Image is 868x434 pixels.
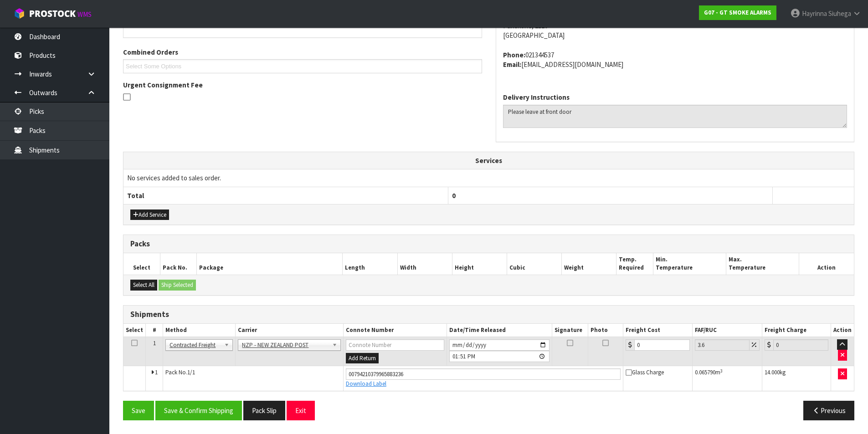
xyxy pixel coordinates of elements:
th: Select [123,253,160,275]
button: Select All [130,280,157,291]
th: Package [196,253,343,275]
h3: Packs [130,240,847,248]
th: Cubic [507,253,562,275]
button: Add Service [130,209,169,220]
label: Urgent Consignment Fee [123,80,203,90]
th: FAF/RUC [692,324,762,337]
th: Photo [588,324,623,337]
img: cube-alt.png [14,8,25,19]
span: 1 [153,339,156,347]
th: Freight Cost [623,324,692,337]
input: Freight Charge [773,339,828,351]
address: 021344537 [EMAIL_ADDRESS][DOMAIN_NAME] [503,50,847,70]
th: Height [452,253,507,275]
th: Action [831,324,854,337]
td: No services added to sales order. [123,169,854,187]
input: Freight Cost [634,339,689,351]
button: Ship Selected [159,280,196,291]
th: Freight Charge [762,324,831,337]
span: 1/1 [187,368,195,376]
input: Connote Number [346,368,621,380]
th: Signature [552,324,588,337]
th: Pack No. [160,253,196,275]
th: Select [123,324,146,337]
small: WMS [77,10,92,19]
button: Pack Slip [243,401,285,420]
sup: 3 [720,368,723,374]
label: Delivery Instructions [503,92,570,102]
th: Max. Temperature [726,253,799,275]
input: Connote Number [346,339,444,351]
th: Date/Time Released [447,324,552,337]
th: Weight [562,253,616,275]
label: Combined Orders [123,47,178,57]
th: Carrier [236,324,343,337]
th: Services [123,152,854,169]
button: Previous [803,401,854,420]
th: Method [163,324,236,337]
th: Width [397,253,452,275]
th: Total [123,187,448,204]
button: Save [123,401,154,420]
span: NZP - NEW ZEALAND POST [242,340,328,351]
a: G07 - GT SMOKE ALARMS [699,5,776,20]
td: kg [762,366,831,391]
span: ProStock [29,8,76,20]
span: Hayrinna [802,9,827,18]
th: Connote Number [343,324,447,337]
strong: phone [503,51,525,59]
span: Contracted Freight [169,340,221,351]
button: Add Return [346,353,379,364]
span: 1 [155,368,158,376]
span: 0.065790 [695,368,715,376]
th: Length [343,253,397,275]
button: Exit [287,401,315,420]
td: m [692,366,762,391]
th: Min. Temperature [653,253,726,275]
button: Save & Confirm Shipping [155,401,242,420]
span: Siuhega [828,9,851,18]
span: 14.000 [765,368,780,376]
input: Freight Adjustment [695,339,750,351]
a: Download Label [346,380,386,388]
span: 0 [452,191,456,200]
th: Temp. Required [616,253,653,275]
strong: email [503,60,521,69]
th: Action [799,253,854,275]
th: # [146,324,163,337]
strong: G07 - GT SMOKE ALARMS [704,9,771,16]
h3: Shipments [130,310,847,319]
td: Pack No. [163,366,344,391]
span: Glass Charge [626,368,664,376]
